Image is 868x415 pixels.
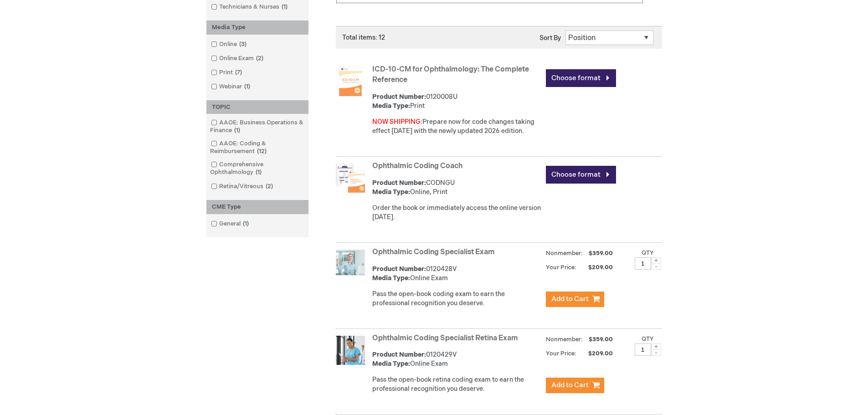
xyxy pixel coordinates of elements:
img: Ophthalmic Coding Specialist Retina Exam [336,336,365,365]
strong: Media Type: [372,274,410,282]
div: CODNGU Online, Print [372,179,541,197]
span: 1 [241,220,251,227]
a: General1 [209,220,252,228]
span: 1 [279,3,290,10]
strong: Product Number: [372,179,426,187]
input: Qty [635,343,651,356]
font: NOW SHIPPING: [372,118,422,126]
span: 7 [233,69,244,76]
a: Retina/Vitreous2 [209,182,277,191]
span: 2 [263,183,275,190]
a: Online Exam2 [209,54,267,63]
label: Qty [642,249,654,256]
input: Qty [635,257,651,270]
div: 0120429V Online Exam [372,350,541,369]
img: Ophthalmic Coding Coach [336,164,365,193]
strong: Media Type: [372,360,410,368]
span: 2 [254,55,266,62]
label: Qty [642,335,654,343]
button: Add to Cart [546,292,604,307]
a: Ophthalmic Coding Specialist Exam [372,248,495,256]
a: Webinar1 [209,82,254,91]
img: Ophthalmic Coding Specialist Exam [336,250,365,279]
strong: Nonmember: [546,248,583,259]
a: Print7 [209,68,246,77]
div: 0120008U Print [372,92,541,111]
a: Comprehensive Ophthalmology1 [209,160,306,177]
a: ICD-10-CM for Ophthalmology: The Complete Reference [372,65,529,84]
span: 12 [255,148,269,155]
a: Ophthalmic Coding Specialist Retina Exam [372,334,518,343]
strong: Media Type: [372,188,410,196]
span: 1 [232,127,242,134]
span: Add to Cart [551,295,589,303]
a: Technicians & Nurses1 [209,3,291,11]
a: AAOE: Business Operations & Finance1 [209,118,306,135]
strong: Product Number: [372,265,426,273]
span: 1 [253,169,264,176]
a: Online3 [209,40,250,49]
div: TOPIC [206,100,308,114]
a: Ophthalmic Coding Coach [372,162,462,170]
div: CME Type [206,200,308,214]
img: ICD-10-CM for Ophthalmology: The Complete Reference [336,67,365,96]
span: $209.00 [578,264,614,271]
span: $359.00 [587,250,614,257]
span: Add to Cart [551,381,589,389]
strong: Media Type: [372,102,410,110]
span: $209.00 [578,350,614,357]
span: $359.00 [587,336,614,343]
button: Add to Cart [546,378,604,393]
span: 3 [237,41,249,48]
div: Order the book or immediately access the online version [DATE]. [372,204,541,222]
strong: Your Price: [546,350,576,357]
strong: Nonmember: [546,334,583,345]
strong: Product Number: [372,93,426,101]
strong: Product Number: [372,351,426,359]
span: 1 [242,83,252,90]
span: Total items: 12 [342,34,385,41]
div: Prepare now for code changes taking effect [DATE] with the newly updated 2026 edition. [372,118,541,136]
div: 0120428V Online Exam [372,265,541,283]
a: AAOE: Coding & Reimbursement12 [209,139,306,156]
strong: Your Price: [546,264,576,271]
p: Pass the open-book coding exam to earn the professional recognition you deserve. [372,290,541,308]
a: Choose format [546,69,616,87]
label: Sort By [539,34,561,42]
div: Media Type [206,20,308,35]
a: Choose format [546,166,616,184]
p: Pass the open-book retina coding exam to earn the professional recognition you deserve. [372,375,541,394]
